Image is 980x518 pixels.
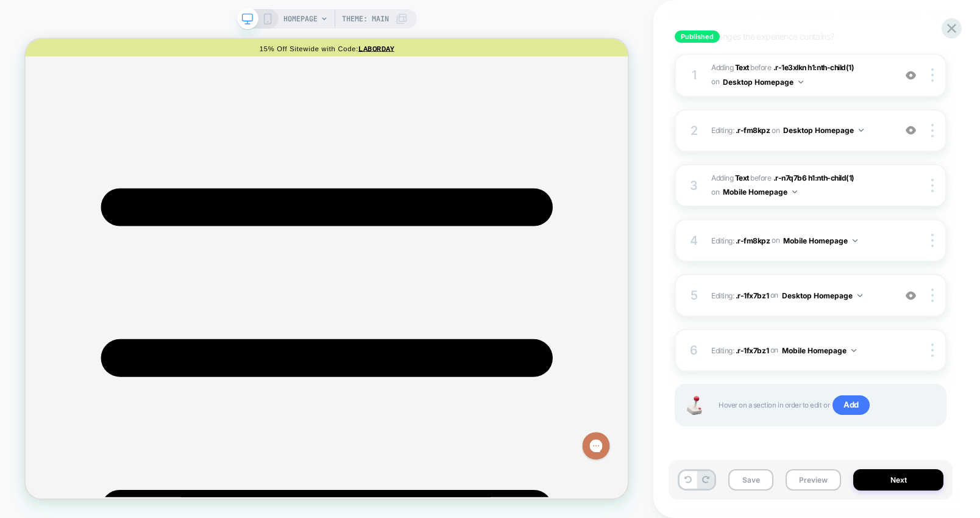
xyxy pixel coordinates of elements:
[711,173,749,182] span: Adding
[736,236,770,245] span: .r-fm8kpz
[750,173,771,182] span: BEFORE
[723,184,797,200] button: Mobile Homepage
[444,7,450,18] a: L
[711,123,889,138] span: Editing :
[783,123,864,138] button: Desktop Homepage
[833,395,870,415] span: Add
[859,129,864,132] img: down arrow
[719,395,933,415] span: Hover on a section in order to edit or
[931,179,934,192] img: close
[782,288,862,303] button: Desktop Homepage
[853,469,943,491] button: Next
[931,124,934,137] img: close
[906,125,916,135] img: crossed eye
[750,63,771,72] span: BEFORE
[711,343,889,358] span: Editing :
[711,233,889,248] span: Editing :
[450,7,492,18] u: ABORDAY
[786,469,841,491] button: Preview
[773,173,854,182] span: .r-n7q7b6 h1:nth-child(1)
[735,63,749,72] b: Text
[688,229,700,251] div: 4
[772,124,779,137] span: on
[711,63,749,72] span: Adding
[931,68,934,82] img: close
[798,81,803,84] img: down arrow
[736,345,769,354] span: .r-1fx7bz1
[770,289,778,302] span: on
[688,64,700,86] div: 1
[441,7,444,18] span: :
[770,344,778,357] span: on
[931,234,934,247] img: close
[723,74,803,90] button: Desktop Homepage
[792,190,797,193] img: down arrow
[312,7,441,18] span: 15% Off Sitewide with Code
[853,239,857,242] img: down arrow
[851,349,856,352] img: down arrow
[711,185,719,199] span: on
[688,120,700,142] div: 2
[772,234,779,247] span: on
[342,9,389,29] span: Theme: MAIN
[783,233,857,248] button: Mobile Homepage
[931,344,934,357] img: close
[728,469,773,491] button: Save
[857,294,862,297] img: down arrow
[931,289,934,302] img: close
[283,9,318,29] span: HOMEPAGE
[906,70,916,81] img: crossed eye
[711,288,889,303] span: Editing :
[688,339,700,361] div: 6
[735,173,749,182] b: Text
[688,174,700,196] div: 3
[711,75,719,88] span: on
[682,396,706,415] img: Joystick
[675,31,720,43] span: Published
[736,126,770,135] span: .r-fm8kpz
[782,343,856,358] button: Mobile Homepage
[773,63,854,72] span: .r-1e3xlkn h1:nth-child(1)
[6,4,43,41] button: Gorgias live chat
[906,290,916,301] img: crossed eye
[688,284,700,306] div: 5
[675,31,834,41] span: 2. Which changes the experience contains?
[736,290,769,300] span: .r-1fx7bz1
